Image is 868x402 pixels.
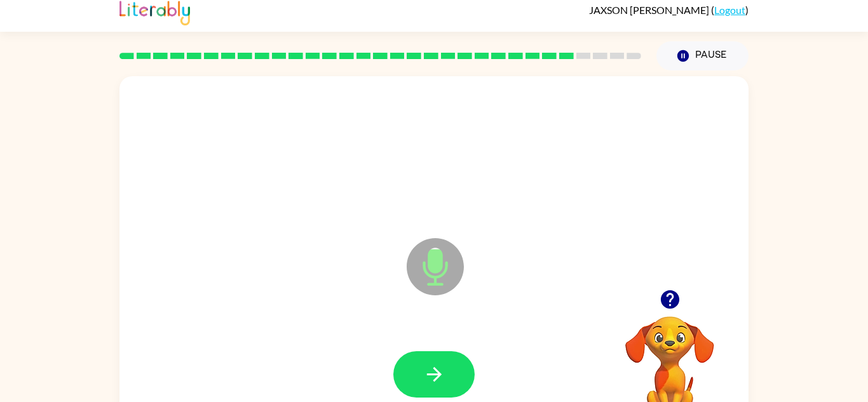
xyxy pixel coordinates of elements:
[589,4,711,16] span: JAXSON [PERSON_NAME]
[714,4,745,16] a: Logout
[656,41,749,70] button: Pause
[589,4,749,16] div: ( )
